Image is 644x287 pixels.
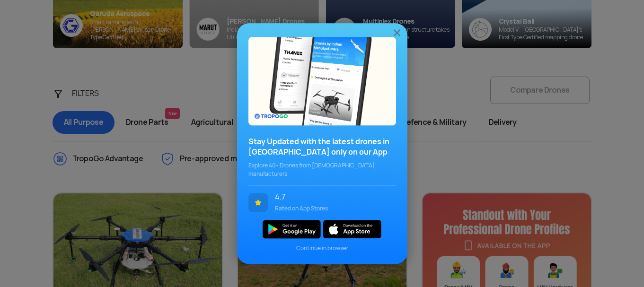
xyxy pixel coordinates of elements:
[248,137,396,157] h3: Stay Updated with the latest drones in [GEOGRAPHIC_DATA] only on our App
[248,193,268,212] img: ic_star.svg
[391,27,403,38] img: ic_close.png
[323,220,381,238] img: ios_new.svg
[275,204,389,213] span: Rated on App Stores
[263,220,321,238] img: img_playstore.png
[248,161,396,178] span: Explore 40+ Drones from [DEMOGRAPHIC_DATA] manufacturers
[248,37,396,125] img: bg_popupSky.png
[248,244,396,252] span: Continue in browser
[275,193,389,201] span: 4.7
